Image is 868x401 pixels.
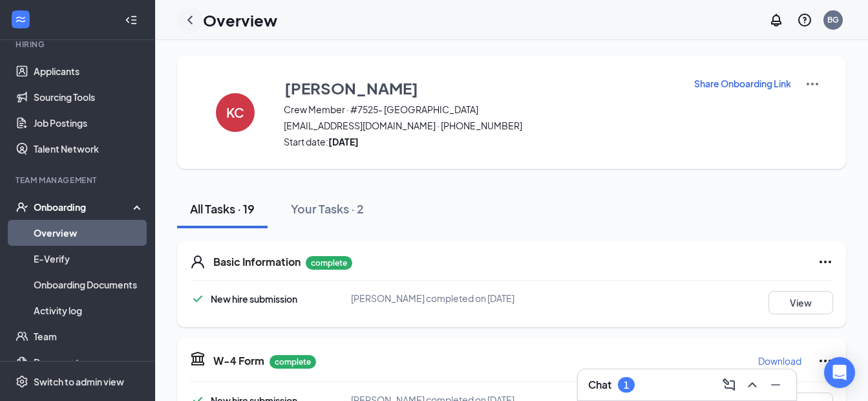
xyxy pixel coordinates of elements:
[213,354,264,368] h5: W-4 Form
[742,374,763,395] button: ChevronUp
[203,9,277,31] h1: Overview
[16,200,28,213] svg: UserCheck
[284,135,677,148] span: Start date:
[14,13,27,26] svg: WorkstreamLogo
[16,175,142,186] div: Team Management
[34,200,133,213] div: Onboarding
[797,12,812,28] svg: QuestionInfo
[190,200,255,217] div: All Tasks · 19
[694,77,791,90] p: Share Onboarding Link
[745,377,760,393] svg: ChevronUp
[758,354,801,367] p: Download
[306,256,352,270] p: complete
[588,378,611,392] h3: Chat
[757,351,802,371] button: Download
[270,355,316,369] p: complete
[351,292,514,304] span: [PERSON_NAME] completed on [DATE]
[190,291,206,307] svg: Checkmark
[328,136,359,147] strong: [DATE]
[213,255,301,269] h5: Basic Information
[719,374,739,395] button: ComposeMessage
[34,323,144,349] a: Team
[211,293,297,305] span: New hire submission
[190,254,206,270] svg: User
[34,375,124,388] div: Switch to admin view
[182,12,198,28] svg: ChevronLeft
[765,374,786,395] button: Minimize
[34,272,144,298] a: Onboarding Documents
[827,14,839,25] div: BG
[203,76,268,148] button: KC
[284,77,418,99] h3: [PERSON_NAME]
[34,136,144,162] a: Talent Network
[226,108,244,117] h4: KC
[805,76,820,92] img: More Actions
[125,14,138,27] svg: Collapse
[34,349,144,375] a: Documents
[284,76,677,100] button: [PERSON_NAME]
[818,254,833,270] svg: Ellipses
[34,246,144,272] a: E-Verify
[768,377,783,393] svg: Minimize
[284,103,677,116] span: Crew Member · #7525- [GEOGRAPHIC_DATA]
[34,110,144,136] a: Job Postings
[34,58,144,84] a: Applicants
[16,39,142,50] div: Hiring
[768,12,784,28] svg: Notifications
[624,380,629,391] div: 1
[291,200,364,217] div: Your Tasks · 2
[34,220,144,246] a: Overview
[721,377,737,393] svg: ComposeMessage
[693,76,792,91] button: Share Onboarding Link
[824,357,855,388] div: Open Intercom Messenger
[284,119,677,132] span: [EMAIL_ADDRESS][DOMAIN_NAME] · [PHONE_NUMBER]
[190,351,206,366] svg: TaxGovernmentIcon
[16,375,28,388] svg: Settings
[768,291,833,314] button: View
[34,84,144,110] a: Sourcing Tools
[34,298,144,323] a: Activity log
[818,353,833,369] svg: Ellipses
